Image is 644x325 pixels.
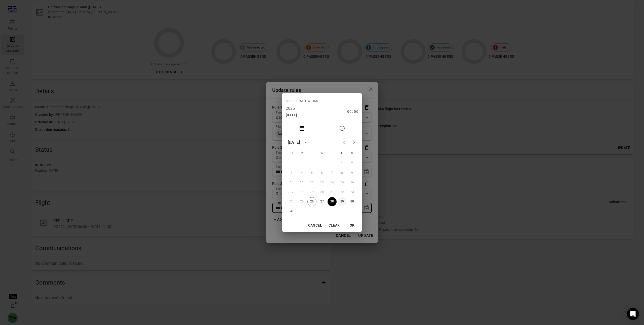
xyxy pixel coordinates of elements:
button: 31 [287,207,296,216]
button: Cancel [306,221,324,230]
span: Tuesday [307,148,316,158]
button: 29 [338,197,347,206]
button: [DATE] [286,112,297,118]
span: Wednesday [317,148,327,158]
button: OK [344,221,360,230]
div: Open Intercom Messenger [627,308,639,320]
button: 26 [307,197,316,206]
div: [DATE] [288,139,300,145]
span: Saturday [348,148,357,158]
span: Sunday [287,148,296,158]
span: Thursday [328,148,337,158]
span: Monday [297,148,306,158]
span: : [352,109,353,115]
button: 30 [348,197,357,206]
button: pick date [282,122,322,134]
button: Next month [349,137,359,147]
button: 00 [347,109,351,115]
button: 28 [328,197,337,206]
button: Clear [326,221,342,230]
span: Select date & time [286,97,319,105]
button: 00 [354,109,358,115]
button: calendar view is open, switch to year view [301,138,310,147]
span: Friday [338,148,347,158]
button: pick time [322,122,362,134]
button: 27 [317,197,327,206]
button: 2025 [286,105,295,112]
